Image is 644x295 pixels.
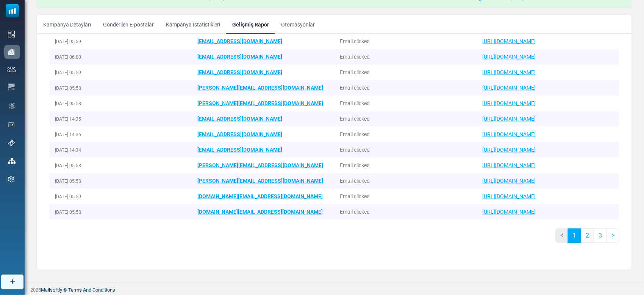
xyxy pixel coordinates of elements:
a: [URL][DOMAIN_NAME] [483,69,536,75]
a: [URL][DOMAIN_NAME] [483,54,536,60]
td: Email clicked [335,204,477,220]
td: Email clicked [335,142,477,158]
img: email-templates-icon.svg [8,84,15,90]
td: Email clicked [335,158,477,173]
a: 1 [568,228,581,243]
a: [URL][DOMAIN_NAME] [483,193,536,199]
a: [URL][DOMAIN_NAME] [483,100,536,106]
img: campaigns-icon-active.png [8,49,15,55]
td: Email clicked [335,111,477,127]
span: translation missing: tr.layouts.footer.terms_and_conditions [68,287,115,293]
img: landing_pages.svg [8,121,15,128]
a: 3 [594,228,607,243]
a: Kampanya İstatistikleri [160,15,226,34]
small: [DATE] 14:34 [55,147,81,153]
a: Terms And Conditions [68,287,115,293]
a: [EMAIL_ADDRESS][DOMAIN_NAME] [197,131,282,137]
a: [PERSON_NAME][EMAIL_ADDRESS][DOMAIN_NAME] [197,85,323,91]
a: [URL][DOMAIN_NAME] [483,162,536,168]
a: 2 [581,228,594,243]
a: [URL][DOMAIN_NAME] [483,209,536,215]
small: [DATE] 14:35 [55,116,81,122]
small: [DATE] 05:58 [55,163,81,168]
small: [DATE] 14:35 [55,132,81,137]
a: [DOMAIN_NAME][EMAIL_ADDRESS][DOMAIN_NAME] [197,193,323,199]
a: [EMAIL_ADDRESS][DOMAIN_NAME] [197,147,282,153]
a: [URL][DOMAIN_NAME] [483,131,536,137]
a: [URL][DOMAIN_NAME] [483,116,536,122]
a: Otomasyonlar [275,15,321,34]
td: Email clicked [335,127,477,142]
a: [EMAIL_ADDRESS][DOMAIN_NAME] [197,54,282,60]
td: Email clicked [335,173,477,189]
a: [PERSON_NAME][EMAIL_ADDRESS][DOMAIN_NAME] [197,100,323,106]
nav: Pages [555,228,619,249]
a: [URL][DOMAIN_NAME] [483,147,536,153]
small: [DATE] 06:00 [55,54,81,60]
a: Mailsoftly © [41,287,67,293]
img: workflow.svg [8,102,16,110]
small: [DATE] 05:58 [55,210,81,215]
small: [DATE] 05:58 [55,179,81,184]
a: Gelişmiş Rapor [226,15,275,34]
a: [DOMAIN_NAME][EMAIL_ADDRESS][DOMAIN_NAME] [197,209,323,215]
small: [DATE] 05:59 [55,39,81,44]
td: Email clicked [335,189,477,204]
td: Email clicked [335,65,477,80]
a: [PERSON_NAME][EMAIL_ADDRESS][DOMAIN_NAME] [197,162,323,168]
a: Gönderilen E-postalar [97,15,160,34]
td: Email clicked [335,96,477,111]
img: settings-icon.svg [8,176,15,183]
td: Email clicked [335,49,477,65]
td: Email clicked [335,34,477,49]
td: Email clicked [335,80,477,96]
img: dashboard-icon.svg [8,31,15,37]
small: [DATE] 05:58 [55,101,81,106]
a: Kampanya Detayları [37,15,97,34]
small: [DATE] 05:58 [55,85,81,91]
img: support-icon.svg [8,140,15,146]
a: [URL][DOMAIN_NAME] [483,85,536,91]
a: Next [606,228,619,243]
a: [URL][DOMAIN_NAME] [483,178,536,184]
a: [URL][DOMAIN_NAME] [483,38,536,44]
img: mailsoftly_icon_blue_white.svg [6,4,19,17]
a: [PERSON_NAME][EMAIL_ADDRESS][DOMAIN_NAME] [197,178,323,184]
small: [DATE] 05:59 [55,194,81,199]
a: [EMAIL_ADDRESS][DOMAIN_NAME] [197,38,282,44]
img: contacts-icon.svg [7,67,16,72]
a: [EMAIL_ADDRESS][DOMAIN_NAME] [197,116,282,122]
small: [DATE] 05:59 [55,70,81,75]
a: [EMAIL_ADDRESS][DOMAIN_NAME] [197,69,282,75]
